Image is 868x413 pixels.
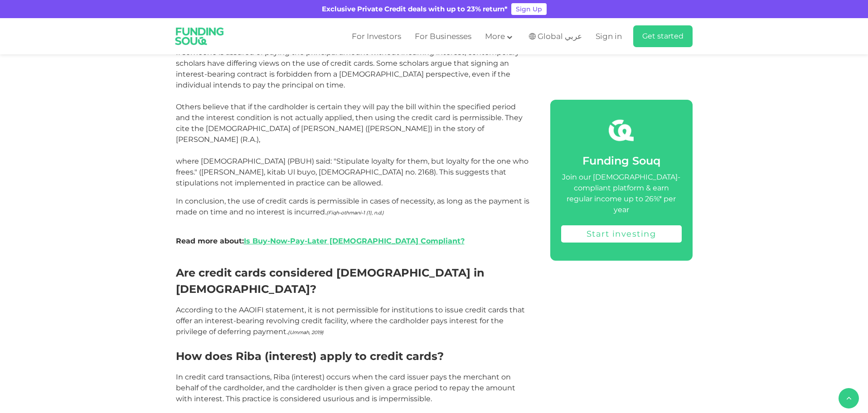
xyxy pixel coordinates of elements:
img: Logo [169,20,230,53]
span: If someone is assured of paying the principal amount without incurring interest, contemporary sch... [176,48,529,187]
a: Sign Up [511,3,547,15]
button: back [839,388,859,408]
span: Global عربي [538,31,582,42]
span: In credit card transactions, Riba (interest) occurs when the card issuer pays the merchant on beh... [176,373,515,403]
img: SA Flag [529,33,536,39]
span: Get started [642,32,684,40]
a: For Businesses [412,29,474,44]
a: For Investors [349,29,403,44]
span: Read more about: [176,237,465,245]
span: More [485,32,505,41]
span: In conclusion, the use of credit cards is permissible in cases of necessity, as long as the payme... [176,197,529,216]
a: Is Buy-Now-Pay-Later [DEMOGRAPHIC_DATA] Compliant? [244,237,465,245]
div: Exclusive Private Credit deals with up to 23% return* [322,4,508,15]
img: fsicon [609,118,634,143]
span: ow does Riba (interest) apply to credit cards? [184,350,444,363]
span: Funding Souq [582,154,660,167]
span: (Fiqh-othmani-1 (1), n.d.) [326,210,384,216]
span: (Ummah, 2019) [288,330,324,335]
a: Sign in [593,29,622,44]
div: Join our [DEMOGRAPHIC_DATA]-compliant platform & earn regular income up to 26%* per year [561,172,682,215]
span: Are credit cards considered [DEMOGRAPHIC_DATA] in [DEMOGRAPHIC_DATA]? [176,266,485,296]
span: According to the AAOIFI statement, it is not permissible for institutions to issue credit cards t... [176,306,525,336]
span: H [176,350,184,363]
a: Start investing [561,225,682,243]
span: Sign in [596,32,622,41]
